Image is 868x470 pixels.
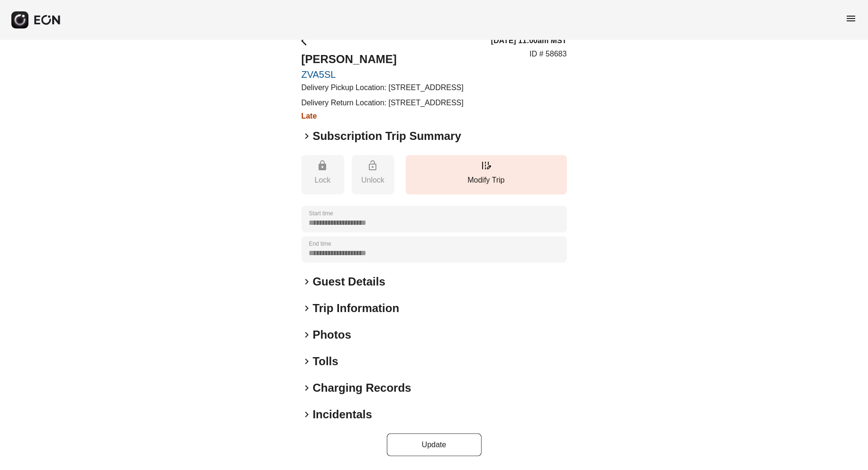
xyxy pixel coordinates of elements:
h3: [DATE] 11:00am MST [491,35,567,46]
p: ID # 58683 [530,48,566,60]
p: Delivery Return Location: [STREET_ADDRESS] [302,97,464,109]
span: arrow_back_ios [302,35,313,46]
span: edit_road [481,160,492,171]
span: keyboard_arrow_right [302,409,313,420]
h3: Late [302,111,464,122]
h2: Subscription Trip Summary [313,129,461,144]
a: ZVA5SL [302,69,464,80]
button: Modify Trip [406,155,567,194]
span: keyboard_arrow_right [302,356,313,367]
button: Update [387,433,482,456]
span: keyboard_arrow_right [302,303,313,314]
h2: [PERSON_NAME] [302,52,464,67]
span: keyboard_arrow_right [302,276,313,287]
span: keyboard_arrow_right [302,329,313,341]
p: Delivery Pickup Location: [STREET_ADDRESS] [302,82,464,93]
h2: Photos [313,327,351,342]
p: Modify Trip [411,175,562,186]
h2: Guest Details [313,274,385,289]
h2: Charging Records [313,380,411,396]
span: keyboard_arrow_right [302,382,313,394]
span: menu [845,13,857,24]
h2: Tolls [313,354,338,369]
h2: Trip Information [313,301,400,316]
h2: Incidentals [313,407,372,422]
span: keyboard_arrow_right [302,130,313,142]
